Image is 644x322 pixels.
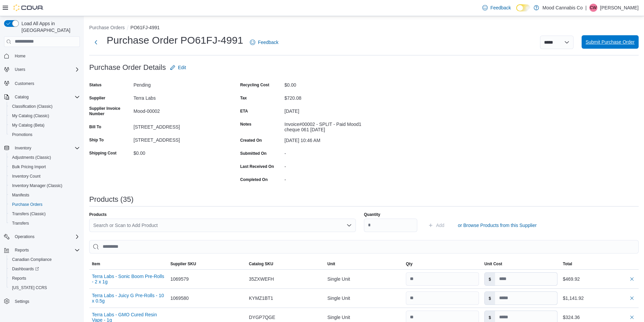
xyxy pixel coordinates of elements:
span: Home [12,52,80,60]
button: Total [560,259,639,269]
button: Promotions [7,130,83,139]
button: Add [425,219,447,232]
label: Last Received On [240,164,274,169]
button: Next [89,36,103,49]
button: Inventory Manager (Classic) [7,181,83,190]
label: Bill To [89,124,101,130]
span: Inventory [15,145,31,151]
button: Inventory Count [7,172,83,181]
div: [DATE] [284,106,374,114]
span: Transfers [12,221,29,226]
span: Unit [327,261,335,267]
span: My Catalog (Classic) [9,112,80,120]
button: Submit Purchase Order [582,35,639,49]
div: $1,141.92 [563,294,636,302]
span: Reports [9,274,80,282]
span: Inventory Manager (Classic) [9,182,80,190]
span: Dashboards [12,266,39,272]
span: Canadian Compliance [12,257,52,262]
h1: Purchase Order PO61FJ-4991 [107,34,243,47]
span: Manifests [9,191,80,199]
label: Supplier Invoice Number [89,106,131,117]
input: Dark Mode [516,4,530,11]
label: Completed On [240,177,268,182]
label: Notes [240,122,251,127]
span: [US_STATE] CCRS [12,285,47,290]
button: My Catalog (Beta) [7,121,83,130]
a: Feedback [480,1,514,14]
span: Inventory [12,144,80,152]
a: Inventory Manager (Classic) [9,182,65,190]
label: Supplier [89,95,105,101]
label: $ [485,292,495,305]
div: Single Unit [325,291,403,305]
div: [STREET_ADDRESS] [133,122,223,130]
span: Purchase Orders [12,202,43,207]
span: Catalog SKU [249,261,273,267]
label: Recycling Cost [240,82,269,88]
label: Status [89,82,102,88]
span: Customers [12,79,80,87]
span: Feedback [258,39,278,46]
div: Cory Waldron [589,4,597,12]
p: | [585,4,587,12]
button: Settings [1,296,83,306]
span: My Catalog (Beta) [12,123,45,128]
h3: Products (35) [89,195,133,203]
button: Inventory [12,144,34,152]
label: Created On [240,138,262,143]
button: Reports [12,246,32,254]
a: Dashboards [9,265,42,273]
button: Inventory [1,143,83,153]
a: Canadian Compliance [9,256,54,264]
span: Transfers (Classic) [9,210,80,218]
img: Cova [13,4,44,11]
span: Load All Apps in [GEOGRAPHIC_DATA] [19,20,80,34]
a: My Catalog (Beta) [9,121,47,129]
span: CW [590,4,597,12]
div: - [284,174,374,182]
span: Transfers [9,219,80,227]
button: Reports [1,245,83,255]
button: Terra Labs - Juicy G Pre-Rolls - 10 x 0.5g [92,293,165,304]
button: Customers [1,78,83,88]
a: Reports [9,274,29,282]
a: Dashboards [7,264,83,274]
button: Catalog [12,93,31,101]
button: Unit [325,259,403,269]
span: My Catalog (Beta) [9,121,80,129]
a: Transfers (Classic) [9,210,48,218]
button: Adjustments (Classic) [7,153,83,162]
button: Terra Labs - Sonic Boom Pre-Rolls - 2 x 1g [92,274,165,284]
div: - [284,161,374,169]
div: Terra Labs [133,93,223,101]
button: Qty [403,259,482,269]
span: Inventory Manager (Classic) [12,183,62,188]
div: $0.00 [284,80,374,88]
button: Catalog SKU [246,259,325,269]
span: DYGP7QGE [249,313,275,321]
button: PO61FJ-4991 [130,25,160,30]
span: Catalog [15,94,29,100]
button: Open list of options [346,223,352,228]
a: Promotions [9,131,35,139]
button: Manifests [7,190,83,200]
button: [US_STATE] CCRS [7,283,83,292]
button: Purchase Orders [7,200,83,209]
span: Supplier SKU [170,261,196,267]
span: Transfers (Classic) [12,211,46,217]
button: Supplier SKU [168,259,246,269]
button: Users [12,65,28,74]
div: Invoice#00002 - SPLIT - Paid Mood1 cheque 061 [DATE] [284,119,374,132]
a: Adjustments (Classic) [9,153,54,162]
span: Bulk Pricing Import [12,164,46,170]
a: Settings [12,297,32,306]
a: Purchase Orders [9,200,45,209]
span: KYMZ1BT1 [249,294,273,302]
span: Promotions [9,131,80,139]
span: Washington CCRS [9,284,80,292]
label: ETA [240,108,248,114]
a: Home [12,52,28,60]
span: Purchase Orders [9,200,80,209]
